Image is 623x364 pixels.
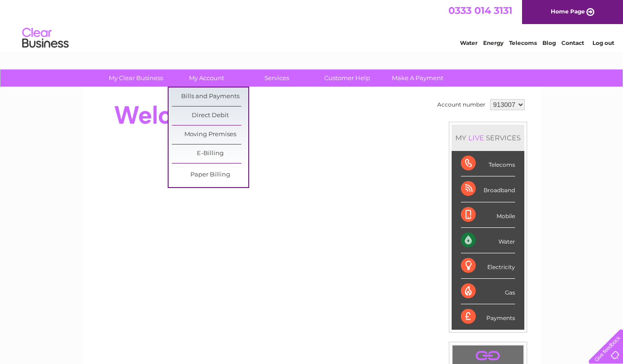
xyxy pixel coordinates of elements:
[172,166,248,184] a: Paper Billing
[172,88,248,106] a: Bills and Payments
[239,69,315,87] a: Services
[379,69,456,87] a: Make A Payment
[542,39,556,46] a: Blog
[509,39,537,46] a: Telecoms
[98,69,174,87] a: My Clear Business
[461,151,515,176] div: Telecoms
[455,348,521,364] a: .
[461,279,515,304] div: Gas
[22,24,69,52] img: logo.png
[172,107,248,125] a: Direct Debit
[435,97,488,113] td: Account number
[461,228,515,253] div: Water
[561,39,584,46] a: Contact
[461,176,515,202] div: Broadband
[168,69,245,87] a: My Account
[309,69,385,87] a: Customer Help
[172,126,248,144] a: Moving Premises
[461,202,515,228] div: Mobile
[461,304,515,329] div: Payments
[460,39,478,46] a: Water
[93,5,531,45] div: Clear Business is a trading name of Verastar Limited (registered in [GEOGRAPHIC_DATA] No. 3667643...
[466,133,486,142] div: LIVE
[461,253,515,279] div: Electricity
[172,144,248,163] a: E-Billing
[452,125,524,151] div: MY SERVICES
[483,39,503,46] a: Energy
[448,5,512,16] a: 0333 014 3131
[592,39,614,46] a: Log out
